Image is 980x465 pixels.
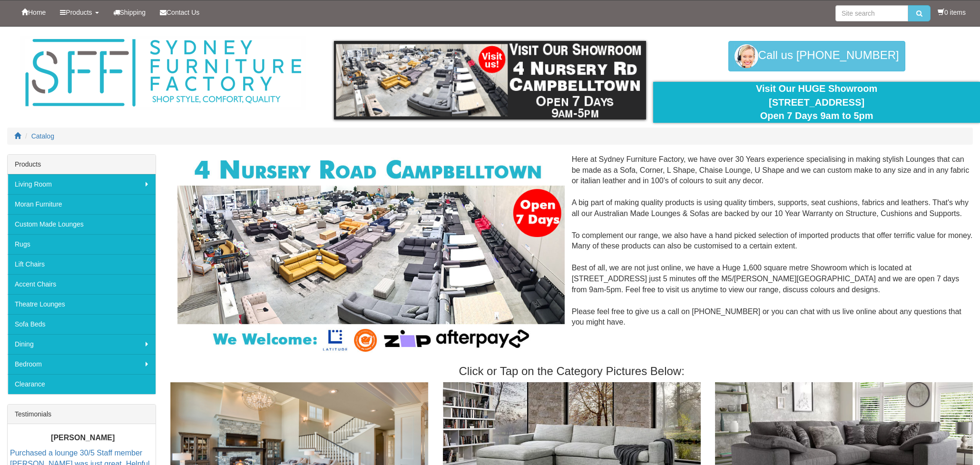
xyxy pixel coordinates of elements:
a: Living Room [8,174,156,194]
div: Products [8,155,156,174]
a: Home [14,0,53,24]
input: Site search [835,5,908,21]
a: Rugs [8,234,156,254]
span: Contact Us [167,9,199,16]
span: Home [28,9,46,16]
img: showroom.gif [334,41,647,119]
div: Here at Sydney Furniture Factory, we have over 30 Years experience specialising in making stylish... [170,154,973,339]
a: Moran Furniture [8,194,156,214]
div: Testimonials [8,405,156,424]
a: Contact Us [153,0,206,24]
a: Sofa Beds [8,314,156,334]
a: Shipping [106,0,153,24]
a: Products [53,0,106,24]
h3: Click or Tap on the Category Pictures Below: [170,365,973,377]
a: Accent Chairs [8,274,156,294]
a: Clearance [8,374,156,394]
img: Corner Modular Lounges [177,154,564,356]
li: 0 items [938,8,966,17]
a: Dining [8,334,156,354]
a: Theatre Lounges [8,294,156,314]
span: Products [66,9,92,16]
a: Lift Chairs [8,254,156,274]
a: Bedroom [8,354,156,374]
span: Shipping [120,9,146,16]
img: Sydney Furniture Factory [20,36,306,110]
b: [PERSON_NAME] [51,434,115,442]
div: Visit Our HUGE Showroom [STREET_ADDRESS] Open 7 Days 9am to 5pm [660,82,973,123]
a: Custom Made Lounges [8,214,156,234]
a: Catalog [31,132,54,140]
